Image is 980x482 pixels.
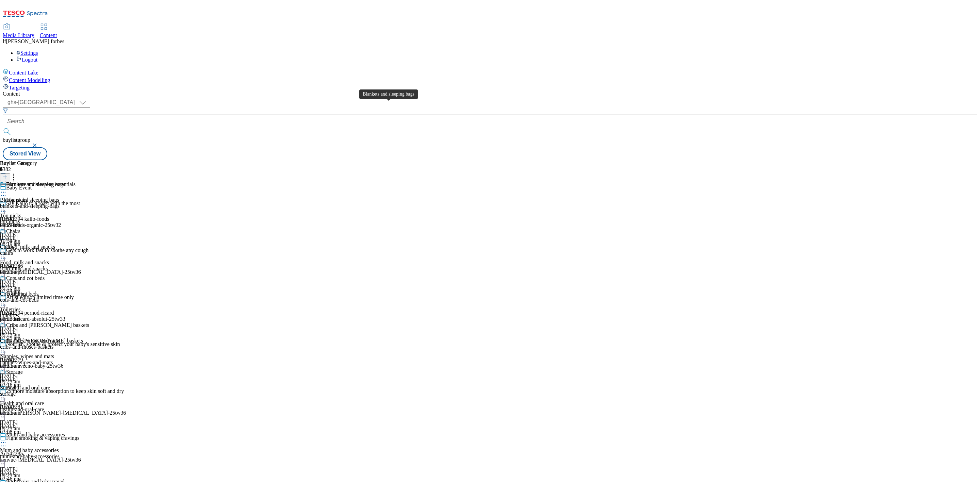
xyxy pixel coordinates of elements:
input: Search [3,115,977,128]
span: Content [40,32,57,38]
a: Content [40,24,57,38]
a: Settings [16,50,38,56]
div: Chairs [6,228,20,234]
svg: Search Filters [3,108,8,113]
a: Logout [16,57,37,63]
span: Content Lake [9,70,38,76]
div: Cribs and [PERSON_NAME] baskets [6,322,89,328]
span: buylistgroup [3,137,30,143]
div: Storage [6,369,23,375]
a: Media Library [3,24,34,38]
span: Media Library [3,32,34,38]
span: Targeting [9,85,30,90]
div: Cots and cot beds [6,275,45,281]
div: Content [3,91,977,97]
span: [PERSON_NAME] forbes [6,38,64,44]
a: Content Modelling [3,76,977,83]
span: lf [3,38,6,44]
button: Stored View [3,147,47,160]
div: Mum and baby accessories [6,432,65,438]
div: Blankets and sleeping bags [6,181,65,187]
span: Content Modelling [9,77,50,83]
a: Targeting [3,83,977,91]
a: Content Lake [3,68,977,76]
